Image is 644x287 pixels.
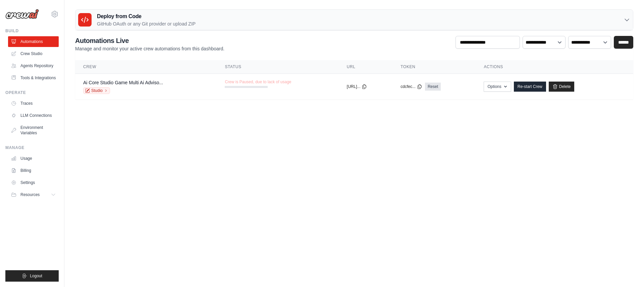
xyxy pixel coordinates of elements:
a: Ai Core Studio Game Multi Ai Adviso... [83,80,163,85]
p: Manage and monitor your active crew automations from this dashboard. [75,45,224,52]
th: URL [339,60,392,74]
img: Logo [5,9,39,19]
span: Crew is Paused, due to lack of usage [225,79,291,85]
a: Environment Variables [8,122,59,138]
a: Billing [8,165,59,176]
button: Resources [8,189,59,200]
p: GitHub OAuth or any Git provider or upload ZIP [97,20,196,27]
a: Studio [83,87,110,94]
a: Settings [8,177,59,188]
h2: Automations Live [75,36,224,45]
a: Tools & Integrations [8,73,59,83]
div: Build [5,28,59,34]
button: Logout [5,270,59,282]
span: Resources [20,192,40,197]
a: Reset [425,83,441,91]
button: Options [484,82,511,92]
a: Re-start Crew [514,82,546,92]
a: LLM Connections [8,110,59,121]
span: Logout [30,273,42,279]
a: Automations [8,36,59,47]
th: Status [217,60,338,74]
a: Delete [549,82,575,92]
h3: Deploy from Code [97,12,196,20]
button: cdcfec... [400,84,422,89]
div: Manage [5,145,59,150]
th: Actions [476,60,633,74]
a: Traces [8,98,59,109]
a: Agents Repository [8,60,59,71]
a: Crew Studio [8,48,59,59]
div: Operate [5,90,59,95]
th: Crew [75,60,217,74]
th: Token [392,60,476,74]
a: Usage [8,153,59,164]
